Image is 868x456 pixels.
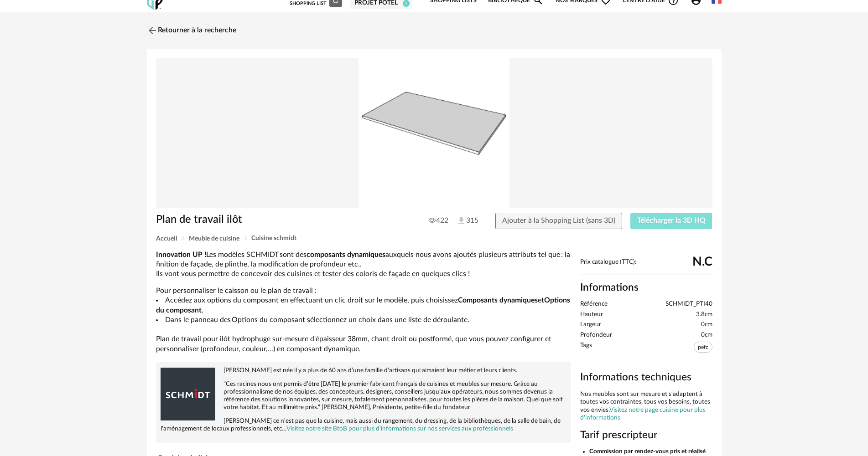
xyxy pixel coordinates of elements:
[580,371,712,384] h3: Informations techniques
[665,300,712,308] span: SCHMIDT_PTI40
[286,425,513,432] a: Visitez notre site BtoB pour plus d'informations sur nos services aux professionnels
[457,216,466,225] img: Téléchargements
[156,235,712,242] div: Breadcrumb
[502,217,615,224] span: Ajouter à la Shopping List (sans 3D)
[694,342,712,353] span: pefc
[161,417,567,433] p: [PERSON_NAME] ce n'est pas que la cuisine, mais aussi du rangement, du dressing, de la bibliothèq...
[580,342,592,355] span: Tags
[630,213,712,229] button: Télécharger la 3D HQ
[580,281,712,294] h2: Informations
[701,331,712,339] span: 0cm
[580,300,608,308] span: Référence
[147,20,236,41] a: Retourner à la recherche
[580,429,712,442] h3: Tarif prescripteur
[580,390,712,422] div: Nos meubles sont sur mesure et s'adaptent à toutes vos contraintes, tous vos besoins, toutes vos ...
[692,258,712,266] span: N.C
[696,311,712,319] span: 3.8cm
[156,315,571,325] li: Dans le panneau des Options du composant sélectionnez un choix dans une liste de déroulante.
[580,331,612,339] span: Profondeur
[701,321,712,329] span: 0cm
[307,251,385,258] b: composants dynamiques
[161,380,567,411] p: "Ces racines nous ont permis d’être [DATE] le premier fabricant français de cuisines et meubles s...
[156,213,383,227] h1: Plan de travail ilôt
[161,367,567,374] p: [PERSON_NAME] est née il y a plus de 60 ans d’une famille d’artisans qui aimaient leur métier et ...
[495,213,622,229] button: Ajouter à la Shopping List (sans 3D)
[637,217,706,224] span: Télécharger la 3D HQ
[156,58,712,208] img: Product pack shot
[161,367,215,421] img: brand logo
[156,236,177,242] span: Accueil
[251,235,296,241] span: Cuisine schmidt
[189,236,239,242] span: Meuble de cuisine
[458,297,538,304] b: Composants dynamiques
[457,216,478,226] span: 315
[580,407,706,421] a: Visitez notre page cuisine pour plus d'informations
[580,258,712,275] div: Prix catalogue (TTC):
[580,321,601,329] span: Largeur
[156,251,206,258] b: Innovation UP !
[156,296,571,315] li: Accédez aux options du composant en effectuant un clic droit sur le modèle, puis choisissez et .
[147,25,158,36] img: svg+xml;base64,PHN2ZyB3aWR0aD0iMjQiIGhlaWdodD0iMjQiIHZpZXdCb3g9IjAgMCAyNCAyNCIgZmlsbD0ibm9uZSIgeG...
[156,297,571,313] b: Options du composant
[580,311,603,319] span: Hauteur
[429,216,448,225] span: 422
[156,250,571,279] p: Les modèles SCHMIDT sont des auxquels nous avons ajoutés plusieurs attributs tel que : la finitio...
[156,250,571,354] div: Pour personnaliser le caisson ou le plan de travail : Plan de travail pour ilôt hydrophuge sur-me...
